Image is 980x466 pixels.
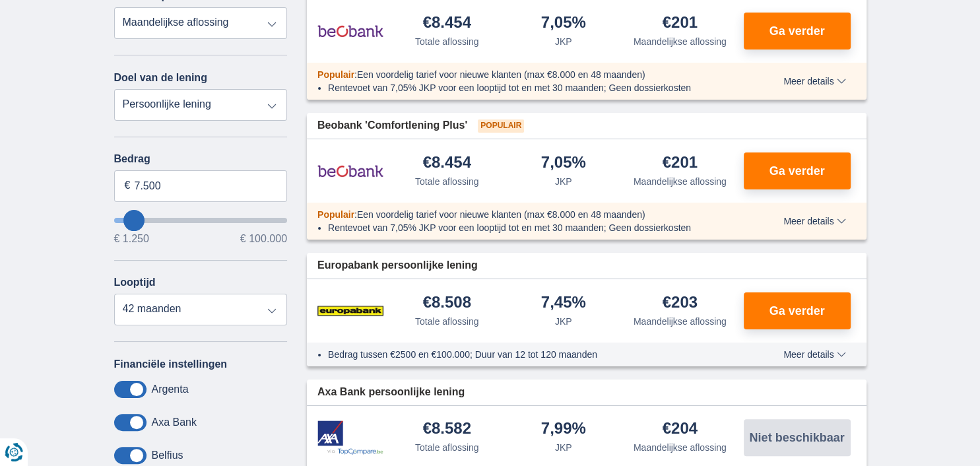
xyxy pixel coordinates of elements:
span: Beobank 'Comfortlening Plus' [317,118,467,133]
input: wantToBorrow [114,218,288,223]
div: Maandelijkse aflossing [634,315,727,328]
span: Meer details [783,350,845,359]
label: Bedrag [114,153,288,165]
div: Totale aflossing [415,315,479,328]
div: €8.454 [423,154,471,172]
button: Ga verder [744,152,851,189]
div: €8.454 [423,15,471,32]
div: Totale aflossing [415,35,479,48]
img: product.pl.alt Beobank [317,15,383,48]
div: 7,99% [541,420,586,438]
div: Maandelijkse aflossing [634,35,727,48]
span: Niet beschikbaar [749,432,844,444]
span: Europabank persoonlijke lening [317,258,478,273]
label: Looptijd [114,277,156,288]
div: Totale aflossing [415,441,479,454]
span: Ga verder [769,25,824,37]
div: 7,05% [541,15,586,32]
span: Een voordelig tarief voor nieuwe klanten (max €8.000 en 48 maanden) [357,209,645,220]
button: Meer details [773,216,855,226]
div: Totale aflossing [415,175,479,188]
button: Ga verder [744,292,851,329]
li: Bedrag tussen €2500 en €100.000; Duur van 12 tot 120 maanden [328,348,735,361]
span: Een voordelig tarief voor nieuwe klanten (max €8.000 en 48 maanden) [357,69,645,80]
span: € 1.250 [114,234,149,244]
span: € [125,178,131,193]
li: Rentevoet van 7,05% JKP voor een looptijd tot en met 30 maanden; Geen dossierkosten [328,81,735,94]
span: Meer details [783,77,845,86]
img: product.pl.alt Europabank [317,294,383,327]
div: JKP [555,35,572,48]
div: €201 [663,15,698,32]
label: Argenta [152,383,189,395]
div: 7,45% [541,294,586,312]
div: €201 [663,154,698,172]
div: JKP [555,441,572,454]
button: Ga verder [744,13,851,50]
div: €8.582 [423,420,471,438]
div: : [307,208,746,221]
button: Meer details [773,349,855,360]
img: product.pl.alt Axa Bank [317,420,383,455]
span: Ga verder [769,305,824,317]
div: €8.508 [423,294,471,312]
label: Doel van de lening [114,72,207,84]
div: : [307,68,746,81]
span: Axa Bank persoonlijke lening [317,385,465,400]
div: Maandelijkse aflossing [634,175,727,188]
button: Niet beschikbaar [744,419,851,456]
label: Financiële instellingen [114,358,228,370]
li: Rentevoet van 7,05% JKP voor een looptijd tot en met 30 maanden; Geen dossierkosten [328,221,735,234]
div: €203 [663,294,698,312]
span: € 100.000 [240,234,287,244]
button: Meer details [773,76,855,86]
span: Ga verder [769,165,824,177]
div: JKP [555,315,572,328]
div: €204 [663,420,698,438]
span: Populair [317,209,354,220]
div: JKP [555,175,572,188]
label: Axa Bank [152,416,197,428]
img: product.pl.alt Beobank [317,154,383,187]
div: 7,05% [541,154,586,172]
span: Meer details [783,216,845,226]
label: Belfius [152,449,183,461]
span: Populair [317,69,354,80]
div: Maandelijkse aflossing [634,441,727,454]
span: Populair [478,119,524,133]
